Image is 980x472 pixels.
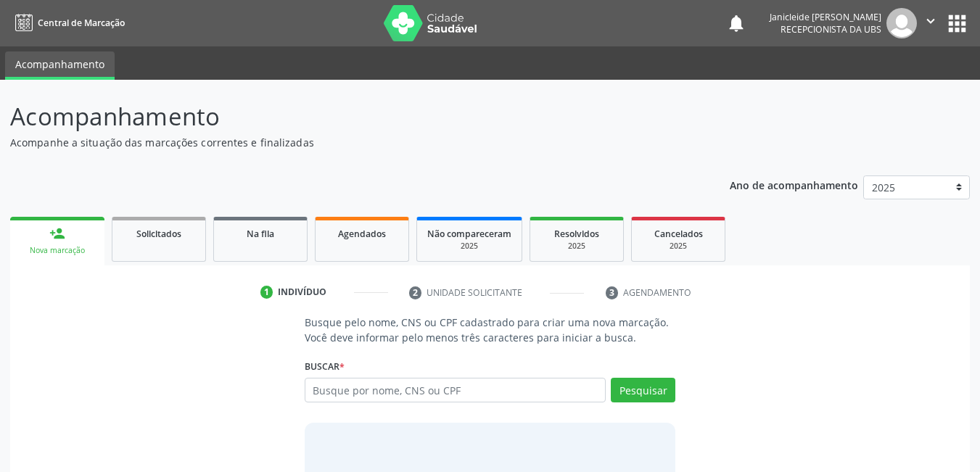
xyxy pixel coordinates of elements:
[642,241,715,252] div: 2025
[260,286,273,299] div: 1
[917,8,944,38] button: 
[770,11,881,23] div: Janicleide [PERSON_NAME]
[427,241,511,252] div: 2025
[10,135,682,150] p: Acompanhe a situação das marcações correntes e finalizadas
[554,228,599,240] span: Resolvidos
[278,286,326,299] div: Indivíduo
[427,228,511,240] span: Não compareceram
[49,225,65,241] div: person_add
[611,378,675,402] button: Pesquisar
[20,245,94,256] div: Nova marcação
[136,228,181,240] span: Solicitados
[944,11,970,36] button: apps
[10,99,682,135] p: Acompanhamento
[540,241,613,252] div: 2025
[305,378,606,402] input: Busque por nome, CNS ou CPF
[338,228,386,240] span: Agendados
[923,13,939,29] i: 
[305,355,345,378] label: Buscar
[10,11,125,35] a: Central de Marcação
[726,13,746,33] button: notifications
[730,175,858,194] p: Ano de acompanhamento
[305,315,676,345] p: Busque pelo nome, CNS ou CPF cadastrado para criar uma nova marcação. Você deve informar pelo men...
[247,228,274,240] span: Na fila
[781,23,881,36] span: Recepcionista da UBS
[5,51,115,80] a: Acompanhamento
[38,17,125,29] span: Central de Marcação
[886,8,917,38] img: img
[654,228,703,240] span: Cancelados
